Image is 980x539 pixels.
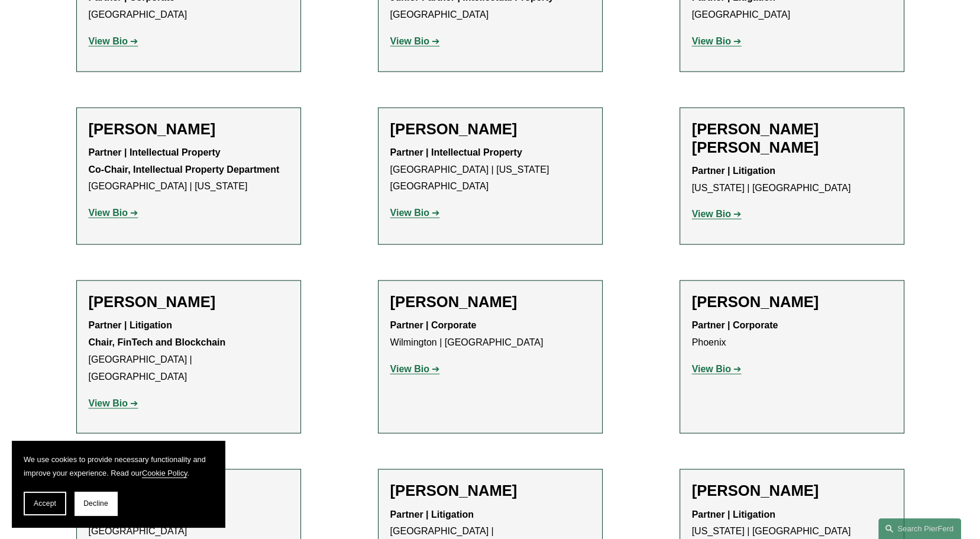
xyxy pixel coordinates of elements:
a: View Bio [692,364,742,374]
a: Cookie Policy [142,469,187,477]
strong: View Bio [89,398,128,408]
h2: [PERSON_NAME] [390,482,590,500]
span: Accept [34,499,56,508]
strong: Partner | Litigation [390,509,474,519]
p: [US_STATE] | [GEOGRAPHIC_DATA] [692,163,892,197]
h2: [PERSON_NAME] [390,120,590,138]
a: View Bio [692,36,742,46]
strong: Partner | Intellectual Property Co-Chair, Intellectual Property Department [89,147,280,175]
strong: View Bio [390,364,429,374]
p: We use cookies to provide necessary functionality and improve your experience. Read our . [24,453,213,480]
button: Decline [75,492,117,515]
strong: View Bio [89,36,128,46]
a: Search this site [878,518,961,539]
p: [GEOGRAPHIC_DATA] | [US_STATE] [89,144,289,195]
p: Wilmington | [GEOGRAPHIC_DATA] [390,317,590,351]
strong: Partner | Corporate [390,320,477,330]
strong: Partner | Litigation [692,509,775,519]
a: View Bio [89,36,138,46]
span: Decline [83,499,108,508]
section: Cookie banner [12,441,225,527]
strong: View Bio [390,208,429,218]
h2: [PERSON_NAME] [89,293,289,311]
strong: View Bio [692,36,731,46]
p: Phoenix [692,317,892,351]
strong: View Bio [692,209,731,219]
p: [GEOGRAPHIC_DATA] | [GEOGRAPHIC_DATA] [89,317,289,385]
a: View Bio [390,36,440,46]
button: Accept [24,492,66,515]
h2: [PERSON_NAME] [PERSON_NAME] [692,120,892,157]
a: View Bio [692,209,742,219]
strong: View Bio [390,36,429,46]
strong: View Bio [692,364,731,374]
strong: Partner | Litigation Chair, FinTech and Blockchain [89,320,226,347]
h2: [PERSON_NAME] [692,482,892,500]
a: View Bio [89,398,138,408]
a: View Bio [89,208,138,218]
h2: [PERSON_NAME] [89,120,289,138]
strong: Partner | Intellectual Property [390,147,522,157]
strong: Partner | Litigation [692,166,775,176]
a: View Bio [390,364,440,374]
h2: [PERSON_NAME] [390,293,590,311]
a: View Bio [390,208,440,218]
p: [GEOGRAPHIC_DATA] | [US_STATE][GEOGRAPHIC_DATA] [390,144,590,195]
h2: [PERSON_NAME] [692,293,892,311]
strong: Partner | Corporate [692,320,778,330]
strong: View Bio [89,208,128,218]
